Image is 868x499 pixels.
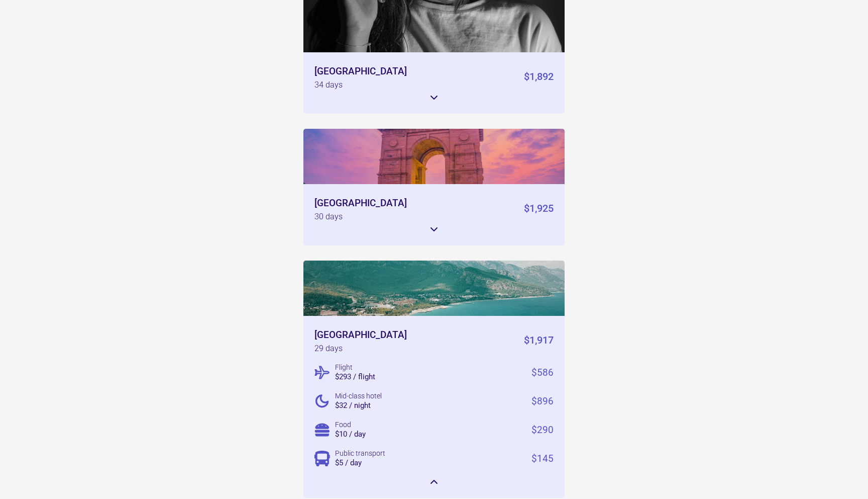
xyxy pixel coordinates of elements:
[531,454,554,463] div: $145
[524,198,554,221] div: $1,925
[335,392,382,399] div: Mid-class hotel
[314,66,407,76] div: [GEOGRAPHIC_DATA]
[335,431,366,438] div: $10 / day
[531,396,554,406] div: $896
[531,425,554,435] div: $290
[335,459,362,467] div: $5 / day
[524,66,554,89] div: $1,892
[335,364,353,371] div: Flight
[335,402,371,409] div: $32 / night
[335,373,375,381] div: $293 / flight
[335,421,351,428] div: Food
[314,330,407,340] div: [GEOGRAPHIC_DATA]
[531,368,554,377] div: $586
[314,345,343,353] div: 29 days
[335,450,385,457] div: Public transport
[314,81,343,89] div: 34 days
[524,330,554,353] div: $1,917
[314,198,407,208] div: [GEOGRAPHIC_DATA]
[314,213,343,221] div: 30 days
